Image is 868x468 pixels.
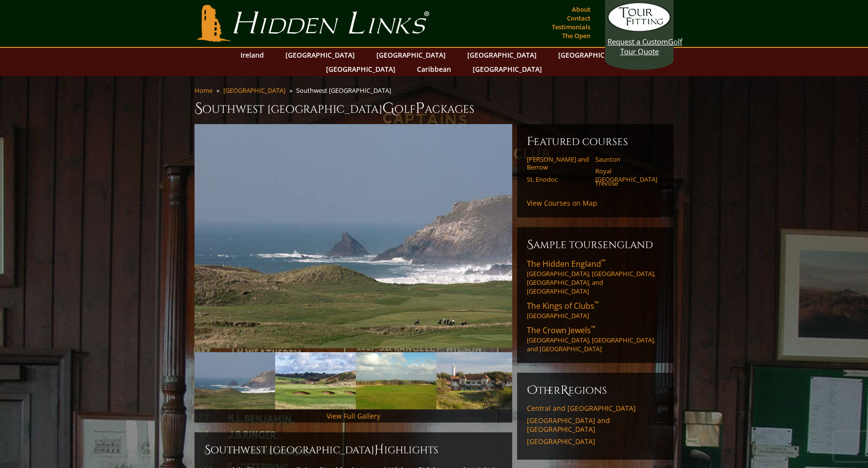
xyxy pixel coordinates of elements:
[462,48,542,62] a: [GEOGRAPHIC_DATA]
[608,37,668,46] span: Request a Custom
[569,2,593,16] a: About
[561,383,568,398] span: R
[204,442,502,458] h2: Southwest [GEOGRAPHIC_DATA] ighlights
[527,175,589,183] a: St. Enodoc
[527,300,599,311] span: The Kings of Clubs
[321,62,400,76] a: [GEOGRAPHIC_DATA]
[527,258,664,296] a: The Hidden England™[GEOGRAPHIC_DATA], [GEOGRAPHIC_DATA], [GEOGRAPHIC_DATA], and [GEOGRAPHIC_DATA]
[560,29,593,43] a: The Open
[371,48,451,62] a: [GEOGRAPHIC_DATA]
[601,257,606,266] sup: ™
[468,62,547,76] a: [GEOGRAPHIC_DATA]
[527,416,664,433] a: [GEOGRAPHIC_DATA] and [GEOGRAPHIC_DATA]
[195,86,213,95] a: Home
[326,411,380,421] a: View Full Gallery
[412,62,456,76] a: Caribbean
[195,99,673,118] h1: Southwest [GEOGRAPHIC_DATA] olf ackages
[236,48,269,62] a: Ireland
[594,299,599,308] sup: ™
[223,86,285,95] a: [GEOGRAPHIC_DATA]
[527,155,589,171] a: [PERSON_NAME] and Berrow
[553,48,632,62] a: [GEOGRAPHIC_DATA]
[415,99,425,118] span: P
[281,48,360,62] a: [GEOGRAPHIC_DATA]
[527,383,538,398] span: O
[527,300,664,320] a: The Kings of Clubs™[GEOGRAPHIC_DATA]
[591,324,595,332] sup: ™
[488,371,507,391] a: Next
[527,437,664,446] a: [GEOGRAPHIC_DATA]
[595,167,657,183] a: Royal [GEOGRAPHIC_DATA]
[527,258,606,269] span: The Hidden England
[595,179,657,187] a: Trevose
[527,237,664,253] h6: Sample ToursEngland
[374,442,384,458] span: H
[527,404,664,413] a: Central and [GEOGRAPHIC_DATA]
[296,86,395,95] li: Southwest [GEOGRAPHIC_DATA]
[608,2,671,56] a: Request a CustomGolf Tour Quote
[527,325,664,353] a: The Crown Jewels™[GEOGRAPHIC_DATA], [GEOGRAPHIC_DATA], and [GEOGRAPHIC_DATA]
[527,198,597,208] a: View Courses on Map
[595,155,657,163] a: Saunton
[527,134,664,149] h6: Featured Courses
[564,11,593,25] a: Contact
[549,20,593,34] a: Testimonials
[527,383,664,398] h6: ther egions
[382,99,394,118] span: G
[527,325,595,336] span: The Crown Jewels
